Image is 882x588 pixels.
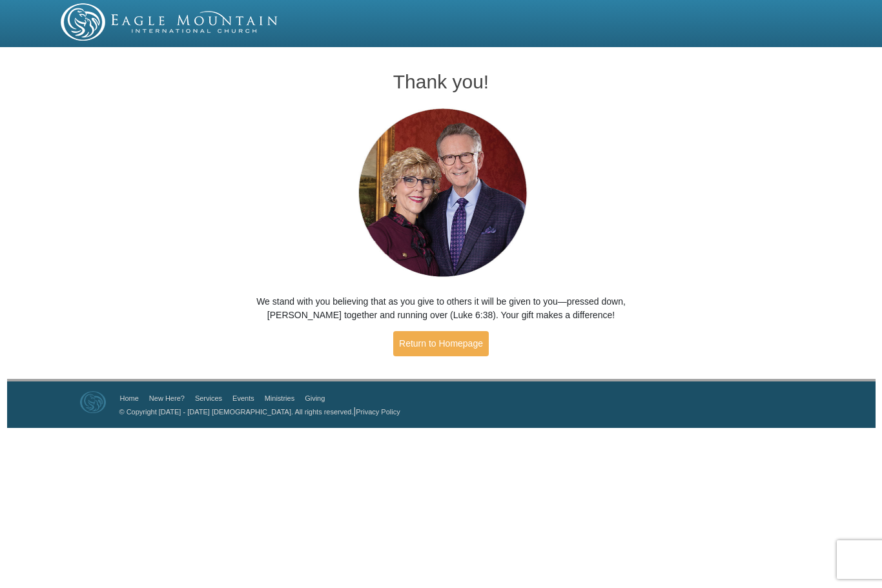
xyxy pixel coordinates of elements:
[346,105,537,282] img: Pastors George and Terri Pearsons
[232,394,254,402] a: Events
[195,394,222,402] a: Services
[305,394,325,402] a: Giving
[393,331,489,356] a: Return to Homepage
[356,408,400,416] a: Privacy Policy
[227,71,655,92] h1: Thank you!
[115,405,400,418] p: |
[227,295,655,322] p: We stand with you believing that as you give to others it will be given to you—pressed down, [PER...
[119,408,354,416] a: © Copyright [DATE] - [DATE] [DEMOGRAPHIC_DATA]. All rights reserved.
[61,3,279,41] img: EMIC
[265,394,294,402] a: Ministries
[120,394,139,402] a: Home
[80,391,106,413] img: Eagle Mountain International Church
[149,394,185,402] a: New Here?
